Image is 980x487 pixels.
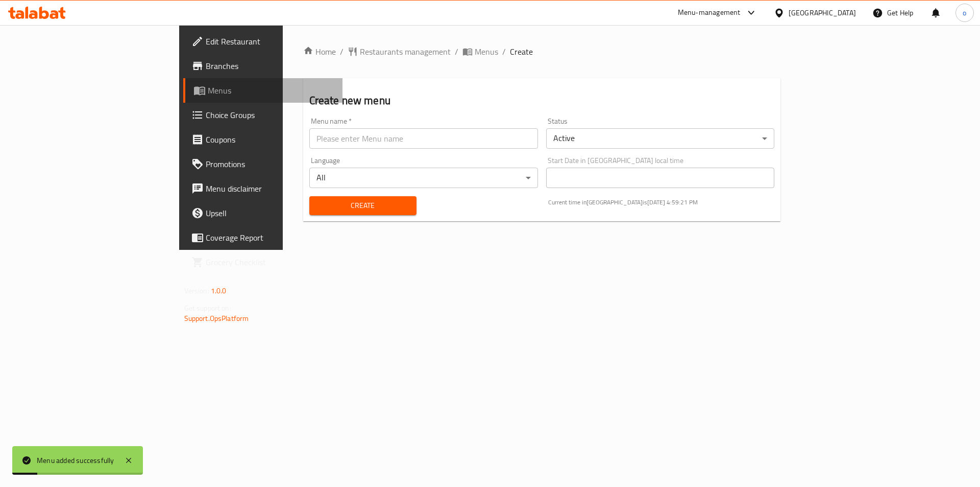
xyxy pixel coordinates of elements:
[206,207,335,219] span: Upsell
[183,152,343,176] a: Promotions
[678,7,741,19] div: Menu-management
[309,168,538,188] div: All
[208,84,335,97] span: Menus
[789,7,856,18] div: [GEOGRAPHIC_DATA]
[360,45,451,58] span: Restaurants management
[183,78,343,103] a: Menus
[510,45,533,58] span: Create
[184,302,231,315] span: Get support on:
[37,455,114,466] div: Menu added successfully
[206,133,335,146] span: Coupons
[309,128,538,149] input: Please enter Menu name
[206,109,335,121] span: Choice Groups
[348,45,451,58] a: Restaurants management
[183,127,343,152] a: Coupons
[184,284,209,297] span: Version:
[206,158,335,170] span: Promotions
[206,35,335,48] span: Edit Restaurant
[548,198,775,207] p: Current time in [GEOGRAPHIC_DATA] is [DATE] 4:59:21 PM
[963,7,966,18] span: o
[502,45,506,58] li: /
[211,284,227,297] span: 1.0.0
[455,45,458,58] li: /
[475,45,498,58] span: Menus
[183,54,343,78] a: Branches
[546,128,775,149] div: Active
[183,250,343,274] a: Grocery Checklist
[206,231,335,244] span: Coverage Report
[183,29,343,54] a: Edit Restaurant
[317,199,408,212] span: Create
[183,201,343,225] a: Upsell
[303,45,781,58] nav: breadcrumb
[183,103,343,127] a: Choice Groups
[206,182,335,195] span: Menu disclaimer
[462,45,498,58] a: Menus
[309,93,775,108] h2: Create new menu
[183,225,343,250] a: Coverage Report
[183,176,343,201] a: Menu disclaimer
[206,60,335,72] span: Branches
[309,196,416,215] button: Create
[206,256,335,268] span: Grocery Checklist
[184,312,249,325] a: Support.OpsPlatform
